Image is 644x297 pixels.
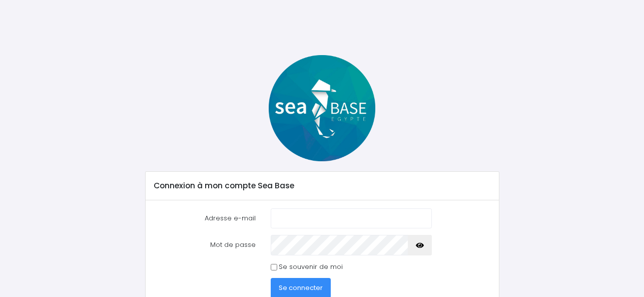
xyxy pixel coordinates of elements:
span: Se connecter [279,283,323,292]
div: Connexion à mon compte Sea Base [146,172,499,200]
label: Adresse e-mail [146,208,263,228]
label: Se souvenir de moi [279,262,343,272]
label: Mot de passe [146,235,263,255]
